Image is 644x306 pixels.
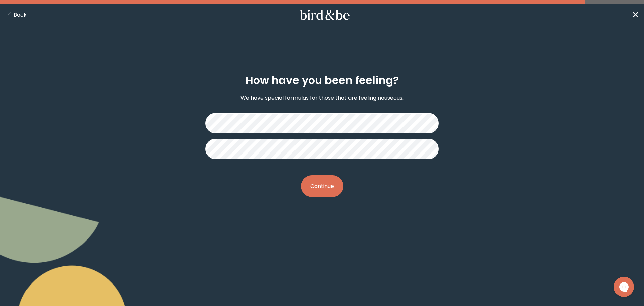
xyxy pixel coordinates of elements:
[5,11,27,19] button: Back Button
[246,72,399,88] h2: How have you been feeling?
[240,94,404,102] p: We have special formulas for those that are feeling nauseous.
[301,175,343,197] button: Continue
[632,9,639,21] a: ✕
[610,274,637,299] iframe: Gorgias live chat messenger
